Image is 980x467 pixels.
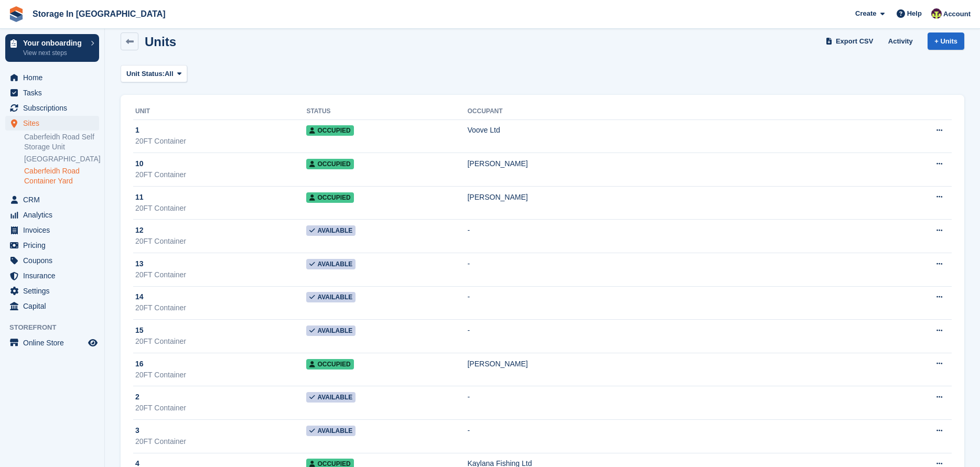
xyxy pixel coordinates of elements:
[126,69,165,79] span: Unit Status:
[24,166,99,186] a: Caberfeidh Road Container Yard
[5,268,99,283] a: menu
[931,8,942,19] img: Colin Wood
[23,299,86,313] span: Capital
[135,425,139,436] span: 3
[135,336,306,347] div: 20FT Container
[135,269,306,280] div: 20FT Container
[135,403,306,414] div: 20FT Container
[23,268,86,283] span: Insurance
[165,69,174,79] span: All
[5,85,99,100] a: menu
[23,253,86,268] span: Coupons
[928,32,964,50] a: + Units
[23,223,86,237] span: Invoices
[467,125,879,136] div: Voove Ltd
[306,125,353,136] span: Occupied
[24,132,99,152] a: Caberfeidh Road Self Storage Unit
[5,208,99,222] a: menu
[23,208,86,222] span: Analytics
[135,392,139,403] span: 2
[135,370,306,381] div: 20FT Container
[135,125,139,136] span: 1
[306,159,353,169] span: Occupied
[5,335,99,350] a: menu
[135,291,144,302] span: 14
[23,335,86,350] span: Online Store
[23,238,86,253] span: Pricing
[135,225,144,236] span: 12
[884,32,917,50] a: Activity
[467,253,879,287] td: -
[9,322,104,333] span: Storefront
[306,225,356,236] span: Available
[467,359,879,370] div: [PERSON_NAME]
[23,284,86,298] span: Settings
[5,192,99,207] a: menu
[23,116,86,131] span: Sites
[135,236,306,247] div: 20FT Container
[824,32,878,50] a: Export CSV
[5,284,99,298] a: menu
[467,158,879,169] div: [PERSON_NAME]
[5,253,99,268] a: menu
[23,192,86,207] span: CRM
[145,35,176,49] h2: Units
[306,192,353,203] span: Occupied
[306,103,467,120] th: Status
[135,203,306,214] div: 20FT Container
[467,192,879,203] div: [PERSON_NAME]
[5,223,99,237] a: menu
[855,8,876,19] span: Create
[135,436,306,447] div: 20FT Container
[133,103,306,120] th: Unit
[467,320,879,353] td: -
[306,392,356,403] span: Available
[5,70,99,85] a: menu
[135,359,144,370] span: 16
[5,238,99,253] a: menu
[135,302,306,313] div: 20FT Container
[87,336,99,349] a: Preview store
[23,70,86,85] span: Home
[5,116,99,131] a: menu
[306,325,356,336] span: Available
[28,5,170,23] a: Storage In [GEOGRAPHIC_DATA]
[467,386,879,420] td: -
[306,359,353,370] span: Occupied
[5,34,99,62] a: Your onboarding View next steps
[23,85,86,100] span: Tasks
[5,299,99,313] a: menu
[467,220,879,253] td: -
[306,426,356,436] span: Available
[23,39,85,47] p: Your onboarding
[24,154,99,164] a: [GEOGRAPHIC_DATA]
[907,8,922,19] span: Help
[135,158,144,169] span: 10
[23,101,86,115] span: Subscriptions
[836,36,874,47] span: Export CSV
[467,420,879,453] td: -
[306,292,356,302] span: Available
[8,6,24,22] img: stora-icon-8386f47178a22dfd0bd8f6a31ec36ba5ce8667c1dd55bd0f319d3a0aa187defe.svg
[135,258,144,269] span: 13
[943,9,971,19] span: Account
[121,65,187,82] button: Unit Status: All
[306,259,356,269] span: Available
[135,136,306,147] div: 20FT Container
[135,192,144,203] span: 11
[135,325,144,336] span: 15
[467,103,879,120] th: Occupant
[467,286,879,320] td: -
[135,169,306,180] div: 20FT Container
[5,101,99,115] a: menu
[23,48,85,58] p: View next steps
